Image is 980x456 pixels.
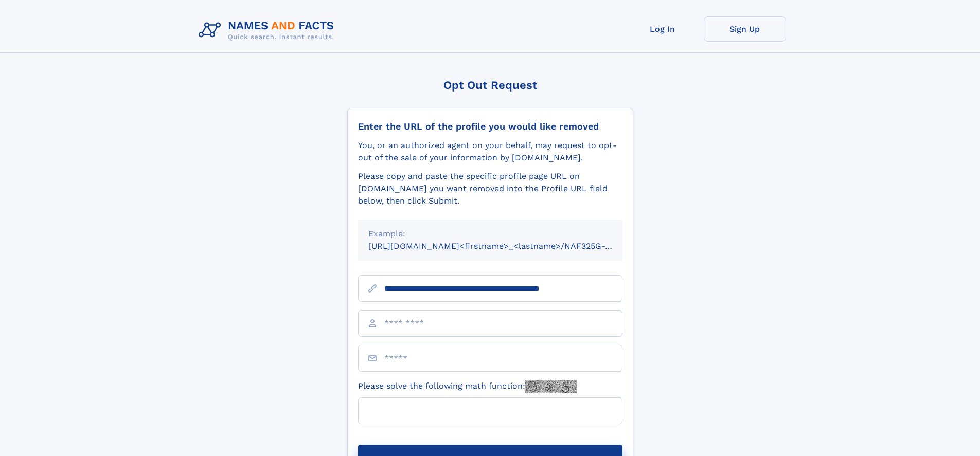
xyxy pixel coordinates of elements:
a: Sign Up [704,16,786,42]
div: Please copy and paste the specific profile page URL on [DOMAIN_NAME] you want removed into the Pr... [358,170,622,207]
div: Opt Out Request [347,79,633,92]
a: Log In [621,16,704,42]
small: [URL][DOMAIN_NAME]<firstname>_<lastname>/NAF325G-xxxxxxxx [368,241,642,251]
div: Enter the URL of the profile you would like removed [358,121,622,132]
img: Logo Names and Facts [194,16,343,44]
div: You, or an authorized agent on your behalf, may request to opt-out of the sale of your informatio... [358,139,622,164]
label: Please solve the following math function: [358,380,577,393]
div: Example: [368,228,612,240]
